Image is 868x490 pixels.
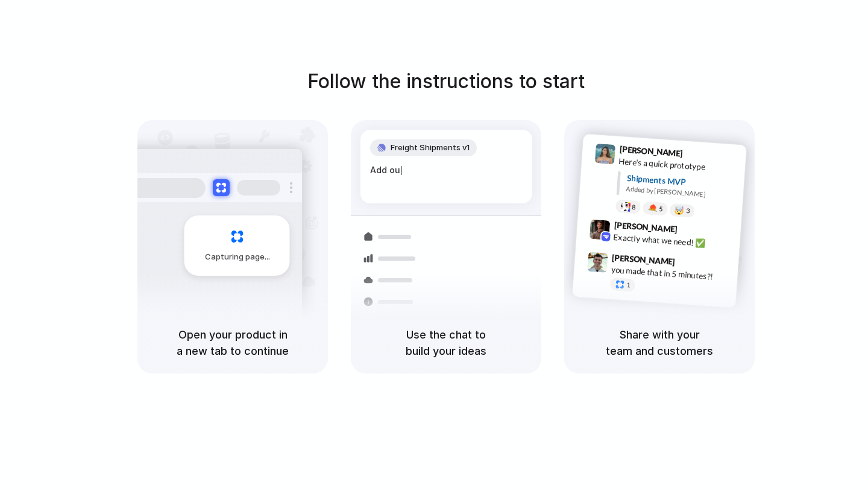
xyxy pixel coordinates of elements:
[152,326,313,359] h5: Open your product in a new tab to continue
[400,165,403,175] span: |
[632,204,636,211] span: 8
[618,155,739,176] div: Here's a quick prototype
[687,148,711,163] span: 9:41 AM
[614,218,678,236] span: [PERSON_NAME]
[370,164,523,177] div: Add ou
[365,326,527,359] h5: Use the chat to build your ideas
[675,206,685,215] div: 🤯
[626,184,737,202] div: Added by [PERSON_NAME]
[611,264,731,284] div: you made that in 5 minutes?!
[626,282,631,288] span: 1
[626,172,738,192] div: Shipments MVP
[686,208,690,214] span: 3
[579,326,740,359] h5: Share with your team and customers
[612,251,676,269] span: [PERSON_NAME]
[391,142,470,154] span: Freight Shipments v1
[307,67,585,96] h1: Follow the instructions to start
[681,224,706,239] span: 9:42 AM
[613,231,734,252] div: Exactly what we need! ✅
[205,251,272,263] span: Capturing page
[679,257,703,272] span: 9:47 AM
[659,206,663,212] span: 5
[619,142,683,160] span: [PERSON_NAME]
